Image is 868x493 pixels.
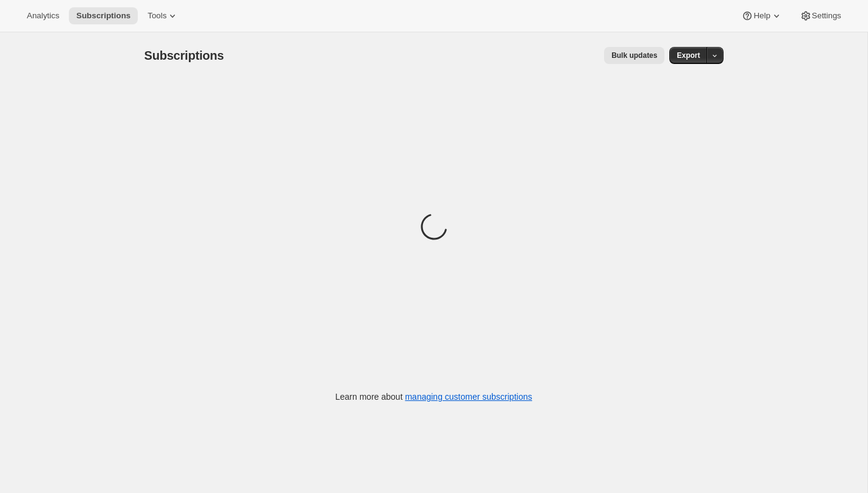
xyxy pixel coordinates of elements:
[611,51,657,60] span: Bulk updates
[144,49,224,62] span: Subscriptions
[812,11,841,21] span: Settings
[792,7,848,24] button: Settings
[20,7,66,24] button: Analytics
[753,11,770,21] span: Help
[669,47,707,64] button: Export
[76,11,130,21] span: Subscriptions
[734,7,789,24] button: Help
[405,392,532,402] a: managing customer subscriptions
[140,7,186,24] button: Tools
[677,51,700,60] span: Export
[335,391,532,403] p: Learn more about
[604,47,664,64] button: Bulk updates
[148,11,166,21] span: Tools
[69,7,138,24] button: Subscriptions
[27,11,59,21] span: Analytics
